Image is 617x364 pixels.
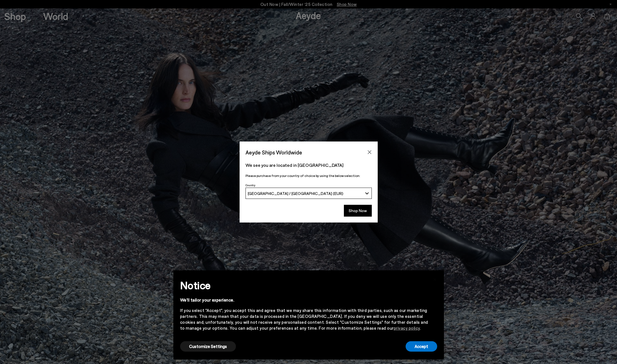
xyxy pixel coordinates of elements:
[246,173,372,178] p: Please purchase from your country of choice by using the below selection:
[365,148,374,156] button: Close
[344,205,372,217] button: Shop Now
[180,278,428,293] h2: Notice
[248,191,343,196] span: [GEOGRAPHIC_DATA] / [GEOGRAPHIC_DATA] (EUR)
[246,147,302,157] span: Aeyde Ships Worldwide
[246,183,255,187] span: Country
[433,275,437,283] span: ×
[180,341,236,352] button: Customize Settings
[246,162,372,168] p: We see you are located in [GEOGRAPHIC_DATA]
[406,341,437,352] button: Accept
[180,297,428,303] div: We'll tailor your experience.
[394,325,420,331] a: privacy policy
[180,307,428,331] div: If you select "Accept", you accept this and agree that we may share this information with third p...
[428,272,442,286] button: Close this notice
